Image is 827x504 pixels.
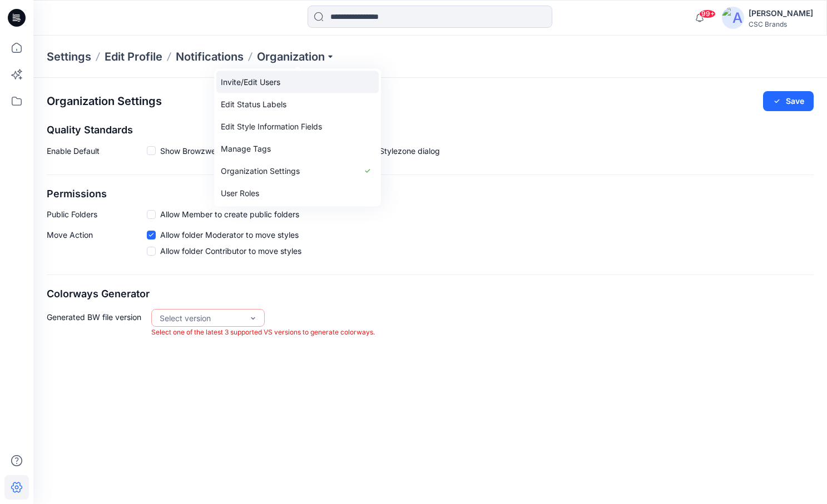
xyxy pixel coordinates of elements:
[216,116,379,138] a: Edit Style Information Fields
[160,208,299,220] span: Allow Member to create public folders
[722,7,744,29] img: avatar
[216,71,379,93] a: Invite/Edit Users
[47,208,147,220] p: Public Folders
[47,229,147,261] p: Move Action
[749,20,813,28] div: CSC Brands
[151,327,375,338] p: Select one of the latest 3 supported VS versions to generate colorways.
[47,288,814,300] h2: Colorways Generator
[216,182,379,204] a: User Roles
[47,145,147,161] p: Enable Default
[47,95,162,108] h2: Organization Settings
[105,49,162,64] a: Edit Profile
[176,49,244,64] a: Notifications
[216,138,379,160] a: Manage Tags
[47,49,91,64] p: Settings
[216,93,379,116] a: Edit Status Labels
[160,312,243,324] div: Select version
[47,124,814,136] h2: Quality Standards
[216,160,379,182] a: Organization Settings
[763,91,814,111] button: Save
[160,245,301,257] span: Allow folder Contributor to move styles
[160,145,440,157] span: Show Browzwear’s default quality standards in the Share to Stylezone dialog
[699,9,716,18] span: 99+
[47,188,814,200] h2: Permissions
[47,309,147,338] p: Generated BW file version
[749,7,813,20] div: [PERSON_NAME]
[160,229,299,241] span: Allow folder Moderator to move styles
